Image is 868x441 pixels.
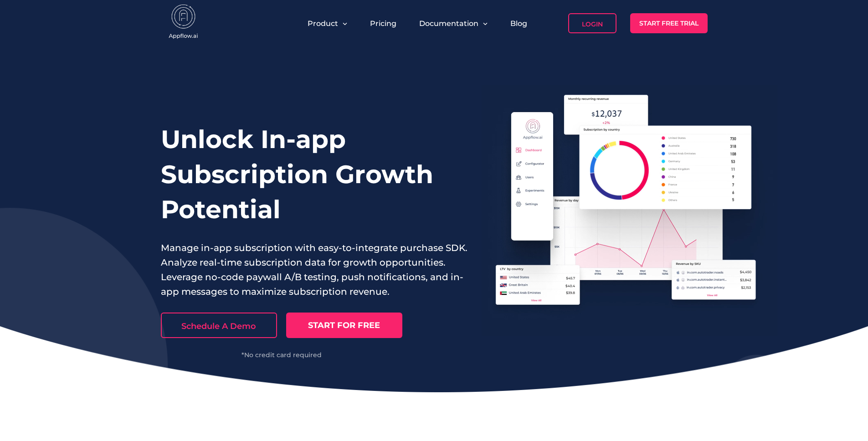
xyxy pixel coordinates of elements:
[308,19,338,28] span: Product
[161,5,206,41] img: appflow.ai-logo
[161,313,277,338] a: Schedule A Demo
[370,19,396,28] a: Pricing
[510,19,527,28] a: Blog
[286,313,402,338] a: START FOR FREE
[419,19,488,28] button: Documentation
[308,19,347,28] button: Product
[568,13,616,33] a: Login
[630,13,708,33] a: Start Free Trial
[161,241,468,299] p: Manage in-app subscription with easy-to-integrate purchase SDK. Analyze real-time subscription da...
[161,122,468,227] h1: Unlock In-app Subscription Growth Potential
[161,352,402,358] div: *No credit card required
[419,19,478,28] span: Documentation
